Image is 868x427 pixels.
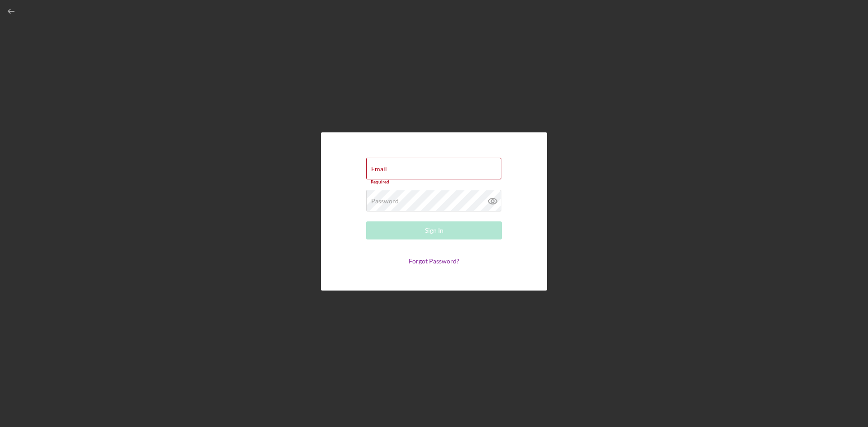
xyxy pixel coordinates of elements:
[425,221,443,239] div: Sign In
[366,179,502,185] div: Required
[409,257,459,265] a: Forgot Password?
[366,221,502,239] button: Sign In
[371,165,387,173] label: Email
[371,197,399,205] label: Password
